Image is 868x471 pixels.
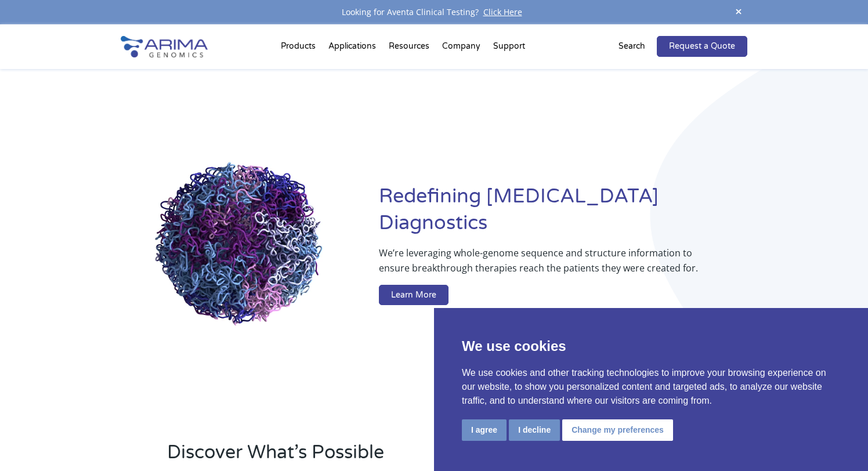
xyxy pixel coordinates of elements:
button: I decline [509,419,560,441]
div: Looking for Aventa Clinical Testing? [121,5,747,20]
a: Learn More [379,285,449,306]
img: Arima-Genomics-logo [121,36,208,57]
p: We use cookies [462,336,840,357]
iframe: Chat Widget [810,415,868,471]
a: Click Here [479,6,527,17]
p: Search [619,39,645,54]
a: Request a Quote [657,36,747,57]
p: We’re leveraging whole-genome sequence and structure information to ensure breakthrough therapies... [379,245,701,285]
p: We use cookies and other tracking technologies to improve your browsing experience on our website... [462,366,840,408]
button: I agree [462,419,507,441]
button: Change my preferences [562,419,673,441]
h1: Redefining [MEDICAL_DATA] Diagnostics [379,183,747,245]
